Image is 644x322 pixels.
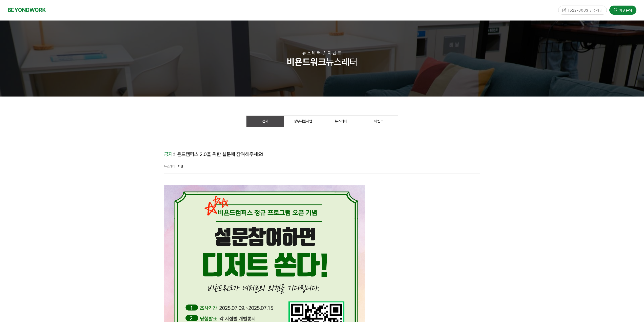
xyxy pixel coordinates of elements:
a: 정부지원사업 [284,116,322,127]
span: 뉴스레터 / 이벤트 [302,50,342,55]
span: 뉴스레터 [287,56,357,67]
a: 차단 [178,164,183,168]
span: 공지 [164,151,173,157]
span: 정부지원사업 [294,119,312,123]
span: 전체 [262,119,268,123]
a: 전체 [246,116,284,127]
a: 뉴스레터 [164,164,175,168]
strong: 비욘드워크 [287,56,326,67]
span: 가맹문의 [618,7,632,12]
a: 가맹문의 [609,5,636,13]
a: 이벤트 [360,116,398,127]
a: 뉴스레터 [322,116,360,127]
span: 이벤트 [374,119,383,123]
span: 뉴스레터 [335,119,347,123]
a: BEYONDWORK [8,5,46,15]
h1: 비욘드캠퍼스 2.0을 위한 설문에 참여해주세요! [164,150,263,159]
